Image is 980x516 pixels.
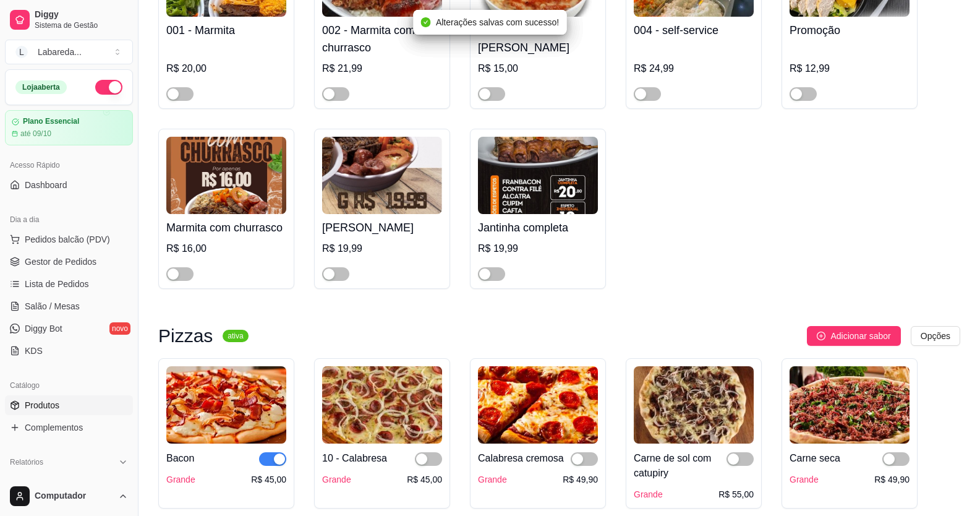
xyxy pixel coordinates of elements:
h4: Jantinha completa [478,219,598,236]
span: Dashboard [25,179,67,191]
div: Labareda ... [38,46,82,58]
div: R$ 16,00 [166,241,286,256]
div: Carne seca [790,451,840,466]
div: Grande [166,473,195,486]
span: check-circle [421,17,431,27]
div: Dia a dia [5,210,133,230]
a: Gestor de Pedidos [5,252,133,272]
article: Plano Essencial [23,117,79,126]
button: Computador [5,481,133,511]
span: KDS [25,345,43,357]
span: Salão / Mesas [25,300,80,312]
a: KDS [5,341,133,361]
h4: 004 - self-service [634,22,754,39]
a: Lista de Pedidos [5,274,133,294]
span: Pedidos balcão (PDV) [25,233,110,246]
div: R$ 49,90 [874,473,910,486]
div: R$ 55,00 [718,488,754,501]
div: Calabresa cremosa [478,451,564,466]
button: Adicionar sabor [807,326,900,346]
div: R$ 45,00 [407,473,442,486]
span: Adicionar sabor [830,329,890,343]
h4: Marmita com churrasco [166,219,286,236]
span: L [15,46,28,58]
img: product-image [634,366,754,444]
h4: 002 - Marmita com churrasco [322,22,442,56]
h4: 003 - [PERSON_NAME] [478,22,598,56]
div: Loja aberta [15,80,67,94]
span: Diggy Bot [25,322,62,335]
div: Bacon [166,451,194,466]
div: R$ 19,99 [478,241,598,256]
span: Lista de Pedidos [25,278,89,290]
span: Relatórios de vendas [25,476,106,488]
div: R$ 49,90 [563,473,598,486]
a: Relatórios de vendas [5,472,133,492]
a: Produtos [5,395,133,415]
span: Diggy [35,9,128,20]
img: product-image [166,137,286,214]
div: Carne de sol com catupiry [634,451,726,481]
a: Diggy Botnovo [5,319,133,338]
div: R$ 19,99 [322,241,442,256]
div: R$ 12,99 [790,61,910,76]
a: Dashboard [5,175,133,195]
span: Computador [35,491,113,502]
sup: ativa [223,330,248,342]
div: Grande [322,473,351,486]
span: Gestor de Pedidos [25,256,96,268]
h3: Pizzas [158,329,213,343]
div: R$ 21,99 [322,61,442,76]
h4: [PERSON_NAME] [322,219,442,236]
span: Produtos [25,399,59,411]
a: Plano Essencialaté 09/10 [5,110,133,145]
span: Complementos [25,421,83,434]
a: DiggySistema de Gestão [5,5,133,35]
span: Alterações salvas com sucesso! [436,17,559,27]
div: Catálogo [5,376,133,395]
img: product-image [478,366,598,444]
img: product-image [478,137,598,214]
span: Relatórios [10,457,43,467]
h4: Promoção [790,22,910,39]
img: product-image [790,366,910,444]
div: R$ 24,99 [634,61,754,76]
button: Alterar Status [95,80,122,95]
img: product-image [166,366,286,444]
div: Grande [790,473,819,486]
img: product-image [322,366,442,444]
a: Complementos [5,418,133,437]
span: Sistema de Gestão [35,20,128,30]
div: 10 - Calabresa [322,451,387,466]
span: Opções [921,329,950,343]
div: R$ 45,00 [251,473,286,486]
span: plus-circle [817,332,825,340]
button: Select a team [5,40,133,64]
div: Grande [634,488,663,501]
button: Pedidos balcão (PDV) [5,230,133,249]
div: Acesso Rápido [5,155,133,175]
a: Salão / Mesas [5,296,133,316]
article: até 09/10 [20,129,51,139]
div: R$ 20,00 [166,61,286,76]
div: R$ 15,00 [478,61,598,76]
div: Grande [478,473,507,486]
button: Opções [911,326,960,346]
h4: 001 - Marmita [166,22,286,39]
img: product-image [322,137,442,214]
